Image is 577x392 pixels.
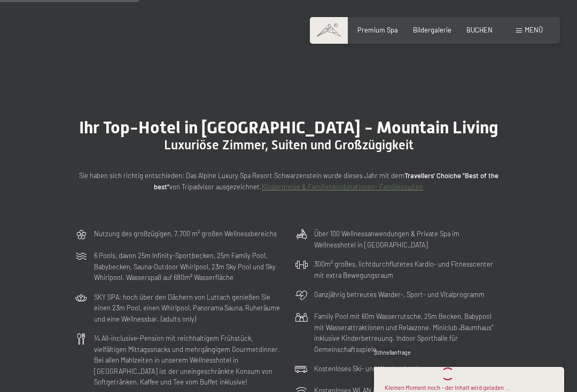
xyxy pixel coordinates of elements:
p: SKY SPA: hoch über den Dächern von Luttach genießen Sie einen 23m Pool, einen Whirlpool, Panorama... [94,292,282,324]
p: 6 Pools, davon 25m Infinity-Sportbecken, 25m Family Pool, Babybecken, Sauna-Outdoor Whirlpool, 23... [94,250,282,283]
p: Sie haben sich richtig entschieden: Das Alpine Luxury Spa Resort Schwarzenstein wurde dieses Jahr... [75,170,502,192]
span: Luxuriöse Zimmer, Suiten und Großzügigkeit [164,138,414,153]
span: Ihr Top-Hotel in [GEOGRAPHIC_DATA] - Mountain Living [79,117,498,138]
a: BUCHEN [466,26,493,34]
p: Über 100 Wellnessanwendungen & Private Spa im Wellnesshotel in [GEOGRAPHIC_DATA] [314,228,502,250]
a: Premium Spa [357,26,398,34]
span: Menü [525,26,543,34]
strong: Travellers' Choiche "Best of the best" [154,171,498,190]
p: ¾ All-inclusive-Pension mit reichhaltigem Frühstück, vielfältigen Mittagssnacks und mehrgängigem ... [94,333,282,387]
a: Kinderpreise & Familienkonbinationen- Familiensuiten [262,182,423,191]
span: Schnellanfrage [374,349,411,356]
a: Bildergalerie [413,26,451,34]
p: Ganzjährig betreutes Wander-, Sport- und Vitalprogramm [314,289,485,300]
p: Kostenloses Ski- und Wandershuttle [314,363,422,374]
p: Nutzung des großzügigen, 7.700 m² großen Wellnessbereichs [94,228,277,239]
p: 300m² großes, lichtdurchflutetes Kardio- und Fitnesscenter mit extra Bewegungsraum [314,259,502,281]
p: Family Pool mit 60m Wasserrutsche, 25m Becken, Babypool mit Wasserattraktionen und Relaxzone. Min... [314,311,502,355]
div: Kleinen Moment noch – der Inhalt wird geladen … [385,383,510,392]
